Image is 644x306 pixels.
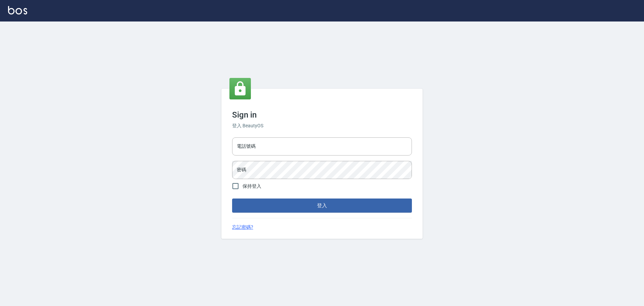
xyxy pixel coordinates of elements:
a: 忘記密碼? [232,224,253,231]
h6: 登入 BeautyOS [232,122,412,129]
h3: Sign in [232,110,412,120]
button: 登入 [232,199,412,213]
img: Logo [8,6,27,14]
span: 保持登入 [243,183,261,190]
